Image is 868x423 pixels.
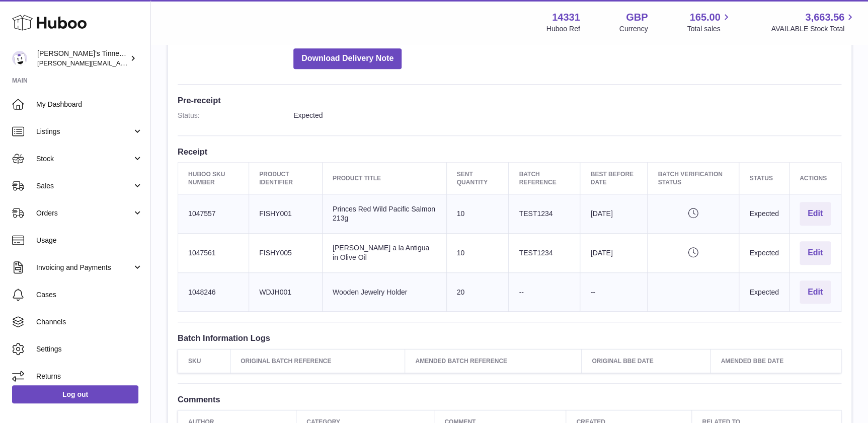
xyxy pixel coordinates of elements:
span: 165.00 [689,11,720,24]
th: Batch Verification Status [648,162,739,194]
span: Sales [36,181,132,191]
td: TEST1234 [509,194,580,234]
dt: Status: [178,111,293,120]
td: 20 [446,272,509,312]
td: -- [580,272,648,312]
td: 10 [446,194,509,234]
span: Orders [36,208,132,218]
td: 1047561 [178,233,249,272]
th: SKU [178,349,230,373]
td: 1047557 [178,194,249,234]
td: [DATE] [580,233,648,272]
th: Amended Batch Reference [405,349,582,373]
span: [PERSON_NAME][EMAIL_ADDRESS][PERSON_NAME][DOMAIN_NAME] [37,59,256,67]
td: 1048246 [178,272,249,312]
td: Wooden Jewelry Holder [322,272,446,312]
button: Edit [800,202,831,226]
h3: Batch Information Logs [178,332,841,343]
a: 3,663.56 AVAILABLE Stock Total [771,11,856,34]
dd: Expected [293,111,841,120]
span: Cases [36,290,143,300]
span: Usage [36,236,143,245]
td: -- [509,272,580,312]
td: [PERSON_NAME] a la Antigua in Olive Oil [322,233,446,272]
a: Log out [12,385,138,403]
strong: GBP [626,11,648,24]
th: Status [739,162,789,194]
span: Invoicing and Payments [36,263,132,272]
th: Actions [789,162,841,194]
td: FISHY005 [249,233,323,272]
span: AVAILABLE Stock Total [771,24,856,34]
img: peter.colbert@hubbo.com [12,51,27,66]
th: Product Identifier [249,162,323,194]
td: Expected [739,194,789,234]
th: Product title [322,162,446,194]
span: Total sales [687,24,732,34]
button: Edit [800,280,831,304]
button: Edit [800,241,831,265]
button: Download Delivery Note [293,48,402,69]
td: TEST1234 [509,233,580,272]
span: 3,663.56 [805,11,844,24]
td: Princes Red Wild Pacific Salmon 213g [322,194,446,234]
th: Original BBE Date [582,349,711,373]
td: Expected [739,233,789,272]
th: Best Before Date [580,162,648,194]
h3: Pre-receipt [178,95,841,106]
td: 10 [446,233,509,272]
span: Returns [36,372,143,381]
span: Settings [36,344,143,354]
a: 165.00 Total sales [687,11,732,34]
td: FISHY001 [249,194,323,234]
td: WDJH001 [249,272,323,312]
h3: Comments [178,394,841,405]
span: My Dashboard [36,100,143,109]
th: Sent Quantity [446,162,509,194]
h3: Receipt [178,146,841,157]
th: Huboo SKU Number [178,162,249,194]
th: Original Batch Reference [230,349,405,373]
th: Batch Reference [509,162,580,194]
div: [PERSON_NAME]'s Tinned Fish Ltd [37,49,128,68]
td: [DATE] [580,194,648,234]
th: Amended BBE Date [711,349,841,373]
td: Expected [739,272,789,312]
div: Currency [619,24,648,34]
span: Channels [36,317,143,327]
div: Huboo Ref [546,24,580,34]
span: Stock [36,154,132,164]
strong: 14331 [552,11,580,24]
span: Listings [36,127,132,136]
